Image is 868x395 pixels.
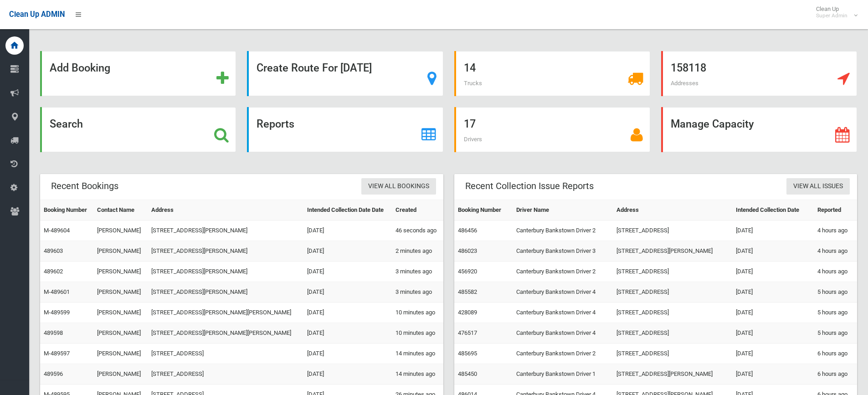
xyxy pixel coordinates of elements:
[732,303,814,323] td: [DATE]
[303,200,392,221] th: Intended Collection Date Date
[814,282,857,303] td: 5 hours ago
[303,344,392,364] td: [DATE]
[50,118,83,130] strong: Search
[148,221,303,241] td: [STREET_ADDRESS][PERSON_NAME]
[303,221,392,241] td: [DATE]
[732,262,814,282] td: [DATE]
[148,262,303,282] td: [STREET_ADDRESS][PERSON_NAME]
[814,323,857,344] td: 5 hours ago
[93,282,147,303] td: [PERSON_NAME]
[458,350,477,357] a: 485695
[454,177,605,195] header: Recent Collection Issue Reports
[40,107,236,152] a: Search
[613,221,732,241] td: [STREET_ADDRESS]
[93,200,147,221] th: Contact Name
[513,344,613,364] td: Canterbury Bankstown Driver 2
[613,303,732,323] td: [STREET_ADDRESS]
[458,247,477,254] a: 486023
[40,200,93,221] th: Booking Number
[148,200,303,221] th: Address
[93,364,147,385] td: [PERSON_NAME]
[361,178,436,195] a: View All Bookings
[513,323,613,344] td: Canterbury Bankstown Driver 4
[661,107,857,152] a: Manage Capacity
[458,309,477,316] a: 428089
[812,5,857,19] span: Clean Up
[458,329,477,336] a: 476517
[148,282,303,303] td: [STREET_ADDRESS][PERSON_NAME]
[50,62,110,74] strong: Add Booking
[732,344,814,364] td: [DATE]
[392,282,443,303] td: 3 minutes ago
[732,282,814,303] td: [DATE]
[513,262,613,282] td: Canterbury Bankstown Driver 2
[814,200,857,221] th: Reported
[671,62,706,74] strong: 158118
[247,51,443,96] a: Create Route For [DATE]
[44,288,70,295] a: M-489601
[454,51,650,96] a: 14 Trucks
[303,364,392,385] td: [DATE]
[303,303,392,323] td: [DATE]
[44,329,63,336] a: 489598
[303,323,392,344] td: [DATE]
[303,282,392,303] td: [DATE]
[613,364,732,385] td: [STREET_ADDRESS][PERSON_NAME]
[93,241,147,262] td: [PERSON_NAME]
[513,221,613,241] td: Canterbury Bankstown Driver 2
[148,241,303,262] td: [STREET_ADDRESS][PERSON_NAME]
[458,227,477,234] a: 486456
[814,262,857,282] td: 4 hours ago
[257,118,294,130] strong: Reports
[464,80,482,87] span: Trucks
[392,221,443,241] td: 46 seconds ago
[257,62,372,74] strong: Create Route For [DATE]
[671,80,699,87] span: Addresses
[44,309,70,316] a: M-489599
[513,241,613,262] td: Canterbury Bankstown Driver 3
[44,247,63,254] a: 489603
[44,350,70,357] a: M-489597
[392,364,443,385] td: 14 minutes ago
[392,241,443,262] td: 2 minutes ago
[613,200,732,221] th: Address
[454,200,513,221] th: Booking Number
[732,364,814,385] td: [DATE]
[93,323,147,344] td: [PERSON_NAME]
[392,262,443,282] td: 3 minutes ago
[732,200,814,221] th: Intended Collection Date
[148,323,303,344] td: [STREET_ADDRESS][PERSON_NAME][PERSON_NAME]
[458,268,477,275] a: 456920
[40,177,129,195] header: Recent Bookings
[513,303,613,323] td: Canterbury Bankstown Driver 4
[732,323,814,344] td: [DATE]
[513,282,613,303] td: Canterbury Bankstown Driver 4
[613,282,732,303] td: [STREET_ADDRESS]
[786,178,850,195] a: View All Issues
[247,107,443,152] a: Reports
[732,221,814,241] td: [DATE]
[464,62,476,74] strong: 14
[93,262,147,282] td: [PERSON_NAME]
[93,303,147,323] td: [PERSON_NAME]
[148,344,303,364] td: [STREET_ADDRESS]
[814,221,857,241] td: 4 hours ago
[513,364,613,385] td: Canterbury Bankstown Driver 1
[44,268,63,275] a: 489602
[40,51,236,96] a: Add Booking
[458,370,477,377] a: 485450
[613,262,732,282] td: [STREET_ADDRESS]
[303,262,392,282] td: [DATE]
[464,118,476,130] strong: 17
[44,370,63,377] a: 489596
[392,200,443,221] th: Created
[464,136,482,143] span: Drivers
[661,51,857,96] a: 158118 Addresses
[458,288,477,295] a: 485582
[392,323,443,344] td: 10 minutes ago
[814,303,857,323] td: 5 hours ago
[148,364,303,385] td: [STREET_ADDRESS]
[814,364,857,385] td: 6 hours ago
[671,118,754,130] strong: Manage Capacity
[814,344,857,364] td: 6 hours ago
